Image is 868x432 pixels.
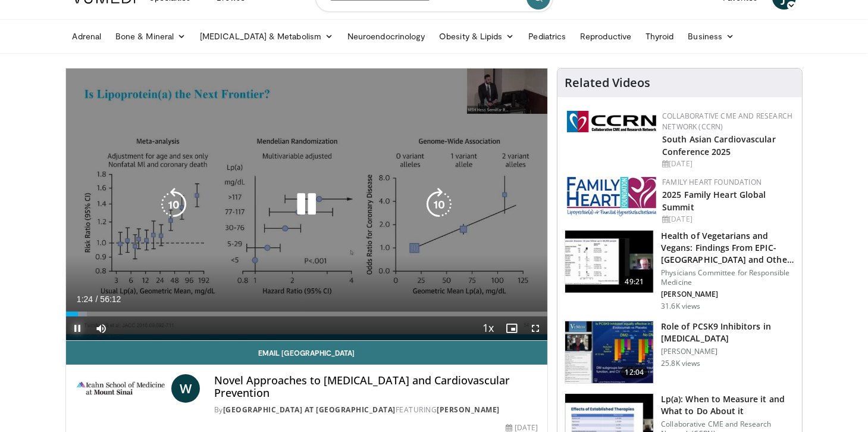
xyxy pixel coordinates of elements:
h3: Health of Vegetarians and Vegans: Findings From EPIC-[GEOGRAPHIC_DATA] and Othe… [661,230,795,266]
a: [MEDICAL_DATA] & Metabolism [193,24,340,48]
a: [GEOGRAPHIC_DATA] at [GEOGRAPHIC_DATA] [223,405,396,415]
img: a04ee3ba-8487-4636-b0fb-5e8d268f3737.png.150x105_q85_autocrop_double_scale_upscale_version-0.2.png [567,111,656,132]
a: 2025 Family Heart Global Summit [662,189,766,213]
a: 12:04 Role of PCSK9 Inhibitors in [MEDICAL_DATA] [PERSON_NAME] 25.8K views [565,321,795,384]
h4: Novel Approaches to [MEDICAL_DATA] and Cardiovascular Prevention [214,374,538,400]
a: South Asian Cardiovascular Conference 2025 [662,133,776,157]
a: Family Heart Foundation [662,177,762,187]
h4: Related Videos [565,76,650,90]
a: Obesity & Lipids [432,24,521,48]
div: [DATE] [662,214,792,225]
h3: Lp(a): When to Measure it and What to Do About it [661,393,795,417]
a: Collaborative CME and Research Network (CCRN) [662,111,792,132]
p: [PERSON_NAME] [661,290,795,299]
a: Business [681,24,742,48]
span: / [96,294,98,304]
span: 56:12 [100,294,121,304]
a: Bone & Mineral [108,24,193,48]
img: Icahn School of Medicine at Mount Sinai [76,374,167,403]
a: Adrenal [65,24,109,48]
div: Progress Bar [66,312,548,316]
span: 49:21 [621,276,649,288]
a: Reproductive [573,24,638,48]
img: 3346fd73-c5f9-4d1f-bb16-7b1903aae427.150x105_q85_crop-smart_upscale.jpg [565,321,653,383]
button: Pause [66,316,90,340]
a: Pediatrics [522,24,574,48]
div: By FEATURING [214,405,538,415]
video-js: Video Player [66,69,548,341]
a: W [171,374,200,403]
button: Fullscreen [524,316,547,340]
p: 31.6K views [661,302,700,311]
div: [DATE] [662,158,792,169]
a: 49:21 Health of Vegetarians and Vegans: Findings From EPIC-[GEOGRAPHIC_DATA] and Othe… Physicians... [565,230,795,311]
button: Playback Rate [476,316,500,340]
button: Mute [90,316,114,340]
a: Neuroendocrinology [340,24,432,48]
p: Physicians Committee for Responsible Medicine [661,268,795,287]
img: 96363db5-6b1b-407f-974b-715268b29f70.jpeg.150x105_q85_autocrop_double_scale_upscale_version-0.2.jpg [567,177,656,216]
a: Email [GEOGRAPHIC_DATA] [66,341,548,365]
a: [PERSON_NAME] [437,405,500,415]
button: Enable picture-in-picture mode [500,316,524,340]
p: 25.8K views [661,359,700,368]
span: 1:24 [77,294,93,304]
p: [PERSON_NAME] [661,347,795,356]
a: Thyroid [638,24,681,48]
span: 12:04 [621,366,649,378]
h3: Role of PCSK9 Inhibitors in [MEDICAL_DATA] [661,321,795,344]
img: 606f2b51-b844-428b-aa21-8c0c72d5a896.150x105_q85_crop-smart_upscale.jpg [565,231,653,293]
